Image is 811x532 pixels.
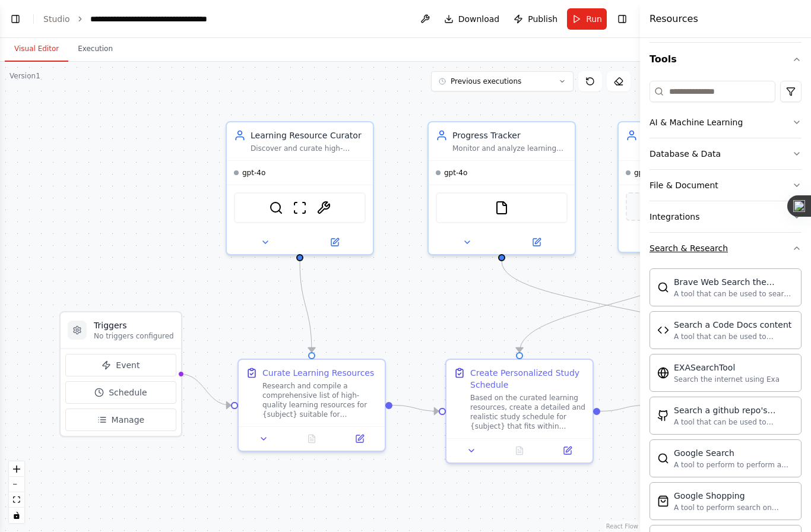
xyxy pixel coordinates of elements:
span: Publish [528,13,557,25]
button: No output available [287,432,337,446]
button: Event [65,354,176,376]
img: ArxivPaperTool [316,201,331,215]
button: Manage [65,408,176,431]
button: AI & Machine Learning [650,107,802,138]
div: React Flow controls [9,461,24,523]
button: Execution [68,37,122,62]
div: Google Shopping [674,490,794,502]
img: FileReadTool [495,201,509,215]
div: A tool that can be used to semantic search a query from a github repo's content. This is not the ... [674,417,794,427]
g: Edge from 6cfdfa7e-9f71-4156-a78f-f71bf5ed1a3a to cee3da3c-1383-49a8-a113-dbaa2fdfd05c [514,259,698,352]
g: Edge from 28a22e32-c5e4-434c-9d72-5143ab656c4b to cee3da3c-1383-49a8-a113-dbaa2fdfd05c [392,400,439,417]
span: Previous executions [451,77,521,86]
g: Edge from cee3da3c-1383-49a8-a113-dbaa2fdfd05c to 94054508-78c0-419a-a853-0626fa6e4928 [600,400,647,417]
div: Monitor and analyze learning progress for {subject}, tracking completion of courses, milestones a... [452,144,568,153]
p: No triggers configured [94,331,174,341]
span: Event [116,359,140,371]
button: zoom in [9,461,24,477]
button: fit view [9,492,24,508]
h4: Resources [650,12,698,26]
div: Discover and curate high-quality learning resources for {subject} tailored to {learning_level} an... [251,144,366,153]
div: A tool that can be used to search the internet with a search_query. [674,289,794,299]
div: Curate Learning Resources [262,367,374,379]
div: Curate Learning ResourcesResearch and compile a comprehensive list of high-quality learning resou... [237,359,386,452]
div: TriggersNo triggers configuredEventScheduleManage [59,311,182,437]
img: Codedocssearchtool [657,324,669,336]
div: Integrations [650,211,699,223]
img: Githubsearchtool [657,410,669,422]
div: Create Personalized Study Schedule [470,367,585,391]
button: Open in side panel [339,432,380,446]
a: Studio [43,14,70,24]
nav: breadcrumb [43,13,224,25]
div: A tool that can be used to semantic search a query from a Code Docs content. [674,332,794,341]
img: Bravesearchtool [657,281,669,293]
div: Search a github repo's content [674,404,794,416]
img: Exasearchtool [657,367,669,379]
span: Run [586,13,602,25]
span: Manage [112,414,145,426]
button: Show left sidebar [7,11,24,27]
button: Previous executions [431,71,574,91]
img: ScrapeWebsiteTool [293,201,307,215]
button: Visual Editor [5,37,68,62]
div: A tool to perform to perform a Google search with a search_query. [674,460,794,470]
button: Search & Research [650,233,802,264]
div: gpt-4o [617,121,766,253]
div: Version 1 [9,71,40,81]
div: Search a Code Docs content [674,319,794,331]
img: SerperDevTool [269,201,283,215]
span: gpt-4o [444,168,467,178]
button: zoom out [9,477,24,492]
g: Edge from 53c8bcdf-47a6-4227-81bd-29b1ff1fb097 to 94054508-78c0-419a-a853-0626fa6e4928 [496,261,733,352]
span: gpt-4o [634,168,657,178]
img: Serpapigooglesearchtool [657,452,669,464]
button: Schedule [65,381,176,404]
div: EXASearchTool [674,362,780,373]
div: Learning Resource CuratorDiscover and curate high-quality learning resources for {subject} tailor... [226,121,374,255]
button: Tools [650,43,802,76]
a: React Flow attribution [606,523,638,530]
div: File & Document [650,179,718,191]
button: Hide right sidebar [614,11,631,27]
div: Google Search [674,447,794,459]
div: Search the internet using Exa [674,375,780,384]
div: Brave Web Search the internet [674,276,794,288]
button: Publish [509,8,562,30]
div: Progress Tracker [452,129,568,141]
button: Run [567,8,607,30]
div: Search & Research [650,242,728,254]
button: Open in side panel [503,235,570,249]
div: A tool to perform search on Google shopping with a search_query. [674,503,794,512]
button: Download [439,8,505,30]
div: Learning Resource Curator [251,129,366,141]
g: Edge from triggers to 28a22e32-c5e4-434c-9d72-5143ab656c4b [180,368,231,411]
g: Edge from fa061bf1-4527-4d02-a1ca-4ab266ae7d79 to 28a22e32-c5e4-434c-9d72-5143ab656c4b [294,261,318,352]
div: Research and compile a comprehensive list of high-quality learning resources for {subject} suitab... [262,381,378,419]
button: Integrations [650,201,802,232]
div: Database & Data [650,148,721,160]
span: gpt-4o [242,168,265,178]
button: toggle interactivity [9,508,24,523]
button: No output available [495,444,545,458]
h3: Triggers [94,319,174,331]
button: File & Document [650,170,802,201]
div: Create Personalized Study ScheduleBased on the curated learning resources, create a detailed and ... [445,359,594,464]
div: AI & Machine Learning [650,116,743,128]
button: Open in side panel [301,235,368,249]
span: Schedule [109,387,147,398]
button: Database & Data [650,138,802,169]
img: Serpapigoogleshoppingtool [657,495,669,507]
div: Based on the curated learning resources, create a detailed and realistic study schedule for {subj... [470,393,585,431]
div: Progress TrackerMonitor and analyze learning progress for {subject}, tracking completion of cours... [427,121,576,255]
button: Open in side panel [547,444,588,458]
span: Download [458,13,500,25]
